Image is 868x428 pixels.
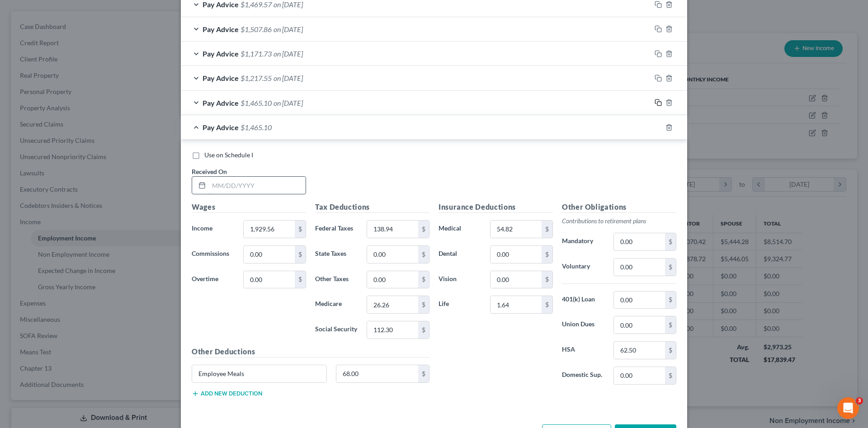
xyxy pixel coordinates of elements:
label: 401(k) Loan [557,291,609,309]
input: 0.00 [614,316,665,334]
span: Pay Advice [203,123,239,132]
div: $ [418,321,429,339]
div: $ [665,259,676,276]
input: 0.00 [367,271,418,288]
input: 0.00 [614,342,665,359]
h5: Other Obligations [562,202,676,213]
label: State Taxes [311,245,362,263]
p: Contributions to retirement plans [562,216,676,226]
h5: Tax Deductions [315,202,429,213]
h5: Insurance Deductions [439,202,553,213]
label: Mandatory [557,233,609,251]
input: 0.00 [491,271,542,288]
label: Commissions [187,245,239,263]
div: $ [542,246,552,263]
span: on [DATE] [274,99,303,107]
div: $ [418,221,429,238]
div: $ [665,316,676,334]
label: Medicare [311,296,362,314]
span: Pay Advice [203,99,239,107]
span: $1,507.86 [241,25,272,33]
div: $ [542,271,552,288]
label: Overtime [187,271,239,289]
input: 0.00 [367,221,418,238]
label: Voluntary [557,258,609,276]
input: 0.00 [367,321,418,339]
div: $ [295,271,306,288]
input: 0.00 [244,221,295,238]
label: Vision [434,271,486,289]
input: 0.00 [244,246,295,263]
label: Federal Taxes [311,220,362,238]
label: Medical [434,220,486,238]
span: on [DATE] [274,49,303,58]
input: 0.00 [491,296,542,313]
button: Add new deduction [192,390,262,397]
h5: Wages [192,202,306,213]
input: 0.00 [614,367,665,384]
label: Life [434,296,486,314]
span: Pay Advice [203,25,239,33]
input: 0.00 [244,271,295,288]
input: 0.00 [614,259,665,276]
div: $ [418,365,429,382]
span: on [DATE] [274,74,303,82]
span: Received On [192,168,227,175]
div: $ [665,367,676,384]
span: $1,171.73 [241,49,272,58]
label: Dental [434,245,486,263]
label: Domestic Sup. [557,367,609,385]
div: $ [295,221,306,238]
div: $ [295,246,306,263]
span: on [DATE] [274,25,303,33]
div: $ [418,271,429,288]
span: Pay Advice [203,49,239,58]
span: Use on Schedule I [204,151,253,159]
input: Specify... [192,365,326,382]
iframe: Intercom live chat [837,397,859,419]
span: $1,465.10 [241,123,272,132]
input: 0.00 [614,292,665,309]
label: Union Dues [557,316,609,334]
div: $ [542,296,552,313]
input: 0.00 [491,221,542,238]
span: $1,465.10 [241,99,272,107]
input: 0.00 [614,233,665,250]
label: Social Security [311,321,362,339]
input: 0.00 [367,296,418,313]
label: Other Taxes [311,271,362,289]
div: $ [542,221,552,238]
label: HSA [557,341,609,359]
div: $ [418,296,429,313]
h5: Other Deductions [192,346,429,357]
div: $ [418,246,429,263]
span: Pay Advice [203,74,239,82]
span: $1,217.55 [241,74,272,82]
input: 0.00 [491,246,542,263]
input: 0.00 [367,246,418,263]
div: $ [665,342,676,359]
span: Income [192,224,212,232]
span: 3 [856,397,863,404]
input: MM/DD/YYYY [209,177,306,194]
div: $ [665,233,676,250]
input: 0.00 [336,365,419,382]
div: $ [665,292,676,309]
